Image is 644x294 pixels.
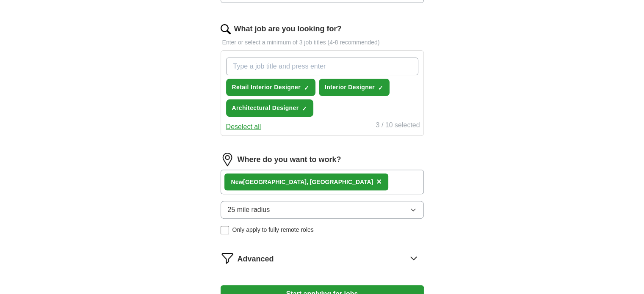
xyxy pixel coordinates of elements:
strong: New [231,179,243,185]
span: Only apply to fully remote roles [232,225,314,234]
img: search.png [221,24,231,34]
button: Interior Designer✓ [319,79,390,96]
button: 25 mile radius [221,201,424,219]
span: Architectural Designer [232,104,299,113]
button: Architectural Designer✓ [226,99,314,117]
input: Only apply to fully remote roles [221,226,229,234]
span: Interior Designer [325,83,375,92]
span: ✓ [304,85,309,91]
p: Enter or select a minimum of 3 job titles (4-8 recommended) [221,38,424,47]
button: × [376,176,381,188]
div: [GEOGRAPHIC_DATA], [GEOGRAPHIC_DATA] [231,178,373,187]
label: What job are you looking for? [234,23,342,35]
img: location.png [221,153,234,166]
button: Retail Interior Designer✓ [226,79,315,96]
span: × [376,177,381,186]
div: 3 / 10 selected [376,120,420,132]
input: Type a job title and press enter [226,58,418,75]
span: Advanced [238,253,274,265]
img: filter [221,251,234,265]
label: Where do you want to work? [238,154,341,165]
span: ✓ [302,105,307,112]
span: 25 mile radius [228,205,270,215]
span: ✓ [378,85,383,91]
button: Deselect all [226,122,261,132]
span: Retail Interior Designer [232,83,301,92]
